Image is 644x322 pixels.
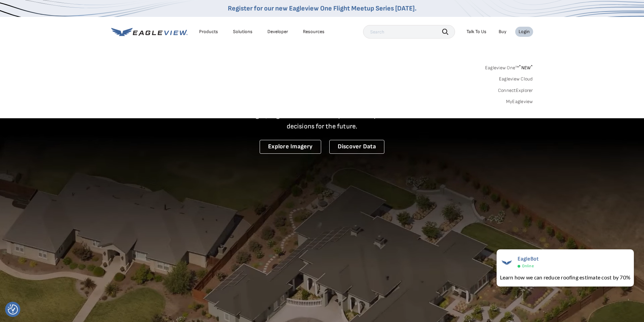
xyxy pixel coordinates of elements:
[8,304,18,315] button: Consent Preferences
[467,29,486,35] div: Talk To Us
[506,99,533,105] a: MyEagleview
[260,140,321,154] a: Explore Imagery
[500,256,514,269] img: EagleBot
[303,29,325,35] div: Resources
[518,256,539,262] span: EagleBot
[363,25,455,39] input: Search
[8,304,18,315] img: Revisit consent button
[498,88,533,94] a: ConnectExplorer
[519,65,533,71] span: NEW
[329,140,384,154] a: Discover Data
[233,29,253,35] div: Solutions
[499,76,533,82] a: Eagleview Cloud
[500,273,630,281] div: Learn how we can reduce roofing estimate cost by 70%
[228,4,416,13] a: Register for our new Eagleview One Flight Meetup Series [DATE].
[199,29,218,35] div: Products
[499,29,506,35] a: Buy
[519,29,530,35] div: Login
[522,264,534,269] span: Online
[267,29,288,35] a: Developer
[485,63,533,71] a: Eagleview One™*NEW*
